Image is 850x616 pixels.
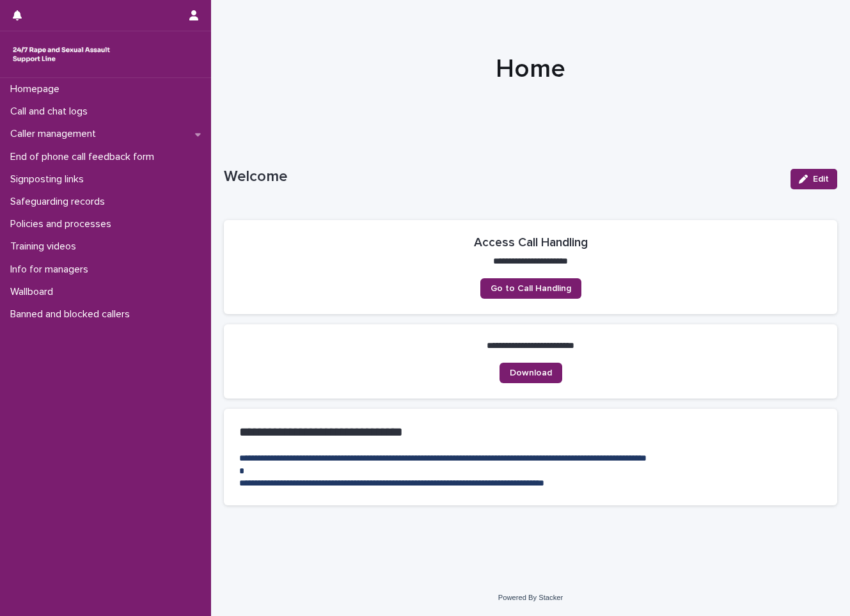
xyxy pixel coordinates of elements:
h1: Home [224,54,837,84]
p: Caller management [5,128,106,140]
span: Download [510,368,552,377]
p: End of phone call feedback form [5,151,164,163]
img: rhQMoQhaT3yELyF149Cw [10,42,113,67]
a: Download [500,363,562,383]
a: Go to Call Handling [480,278,581,299]
button: Edit [791,169,837,189]
a: Powered By Stacker [498,594,563,601]
p: Call and chat logs [5,106,98,118]
p: Welcome [224,168,780,186]
p: Info for managers [5,264,98,276]
p: Homepage [5,83,70,95]
p: Wallboard [5,286,63,298]
h2: Access Call Handling [474,235,588,250]
p: Banned and blocked callers [5,308,140,320]
span: Edit [813,175,829,184]
p: Safeguarding records [5,196,115,208]
p: Policies and processes [5,218,122,230]
span: Go to Call Handling [491,284,571,293]
p: Signposting links [5,173,94,186]
p: Training videos [5,241,86,253]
